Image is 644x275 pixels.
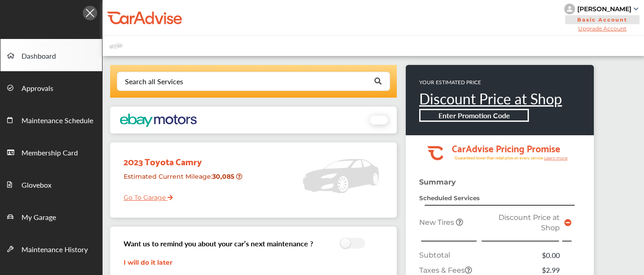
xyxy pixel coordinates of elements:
[419,88,562,109] a: Discount Price at Shop
[21,180,52,191] span: Glovebox
[0,103,102,136] a: Maintenance Schedule
[452,140,560,156] tspan: CarAdvise Pricing Promise
[0,200,102,232] a: My Garage
[634,8,638,10] img: sCxJUJ+qAmfqhQGDUl18vwLg4ZYJ6CxN7XmbOMBAAAAAElFTkSuQmCC
[21,51,56,62] span: Dashboard
[21,115,93,127] span: Maintenance Schedule
[544,155,568,160] tspan: Learn more
[498,213,560,232] span: Discount Price at Shop
[21,244,88,256] span: Maintenance History
[83,6,97,20] img: Icon.5fd9dcc7.svg
[0,136,102,168] a: Membership Card
[0,232,102,265] a: Maintenance History
[479,248,562,262] td: $0.00
[419,194,480,202] strong: Scheduled Services
[419,78,562,86] p: YOUR ESTIMATED PRICE
[303,147,379,205] img: placeholder_car.5a1ece94.svg
[124,238,313,249] h3: Want us to remind you about your car’s next maintenance ?
[125,78,183,85] div: Search all Services
[565,15,640,24] span: Basic Account
[564,4,575,14] img: knH8PDtVvWoAbQRylUukY18CTiRevjo20fAtgn5MLBQj4uumYvk2MzTtcAIzfGAtb1XOLVMAvhLuqoNAbL4reqehy0jehNKdM...
[0,71,102,103] a: Approvals
[419,178,456,186] strong: Summary
[419,218,456,227] span: New Tires
[124,258,172,266] a: I will do it later
[455,155,544,161] tspan: Guaranteed lower than retail price on every service.
[117,147,248,169] div: 2023 Toyota Camry
[438,110,510,120] b: Enter Promotion Code
[21,147,78,159] span: Membership Card
[21,212,56,223] span: My Garage
[417,248,479,262] td: Subtotal
[0,39,102,71] a: Dashboard
[109,40,123,52] img: placeholder_car.fcab19be.svg
[117,187,173,204] a: Go To Garage
[21,83,53,95] span: Approvals
[117,169,248,192] div: Estimated Current Mileage :
[564,25,640,32] span: Upgrade Account
[212,172,236,180] strong: 30,085
[577,5,631,13] div: [PERSON_NAME]
[0,168,102,200] a: Glovebox
[419,266,472,275] span: Taxes & Fees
